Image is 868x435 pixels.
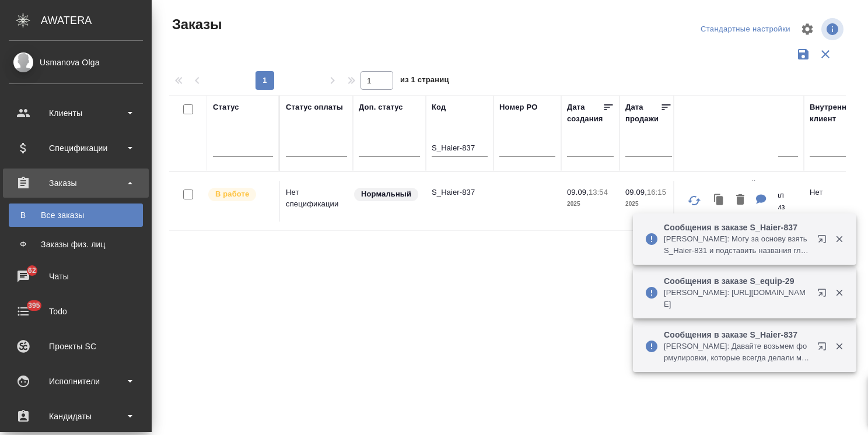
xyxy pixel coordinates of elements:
button: Закрыть [827,341,851,352]
div: Внутренний клиент [810,101,856,125]
p: S_Haier-837 [432,187,488,198]
p: Сообщения в заказе S_equip-29 [664,275,810,287]
div: split button [698,20,793,38]
div: Статус оплаты [286,101,343,113]
div: Кандидаты [9,408,143,425]
p: 16:15 [647,188,666,197]
div: Статус [213,101,239,113]
p: [PERSON_NAME]: [URL][DOMAIN_NAME] [664,287,810,310]
div: Исполнители [9,373,143,390]
div: Заказы физ. лиц [15,238,137,250]
button: Закрыть [827,234,851,244]
div: Все заказы [15,209,137,221]
div: Спецификации [9,139,143,157]
div: Чаты [9,268,143,285]
button: Открыть в новой вкладке [810,227,838,255]
button: Сбросить фильтры [814,43,836,65]
p: 09.09, [567,188,589,197]
div: Дата продажи [625,101,660,125]
span: 62 [21,265,43,276]
p: Сообщения в заказе S_Haier-837 [664,222,810,233]
p: [PERSON_NAME]: Могу за основу взять S_Haier-831 и подставить названия глав оттуда для ру и каз? И... [664,233,810,257]
div: Проекты SC [9,338,143,355]
span: Заказы [169,15,222,34]
p: Нормальный [361,188,411,200]
p: Сообщения в заказе S_Haier-837 [664,329,810,341]
div: Дата создания [567,101,603,125]
div: Доп. статус [359,101,403,113]
a: ВВсе заказы [9,204,143,227]
p: Хайер Электрикал Эпплаенсиз Рус [742,178,798,224]
p: В работе [215,188,249,200]
p: [PERSON_NAME]: Давайте возьмем формулировки, которые всегда делали мы, а не другое БП. [664,341,810,364]
button: Открыть в новой вкладке [810,335,838,363]
p: 2025 [625,198,672,210]
a: ФЗаказы физ. лиц [9,233,143,256]
p: 09.09, [625,188,647,197]
div: Usmanova Olga [9,56,143,69]
div: Код [432,101,446,113]
button: Сохранить фильтры [792,43,814,65]
a: 62Чаты [3,262,149,291]
p: 13:54 [589,188,608,197]
div: Клиенты [9,104,143,122]
div: Выставляет ПМ после принятия заказа от КМа [207,187,273,202]
div: Заказы [9,174,143,192]
a: Проекты SC [3,332,149,361]
div: Todo [9,303,143,320]
span: из 1 страниц [400,73,449,90]
button: Клонировать [708,188,730,212]
span: Посмотреть информацию [821,18,846,40]
span: 395 [21,300,47,311]
div: Номер PO [499,101,537,113]
button: Закрыть [827,287,851,298]
p: 2025 [567,198,614,210]
button: Обновить [680,187,708,215]
button: Открыть в новой вкладке [810,281,838,309]
button: Удалить [730,188,750,212]
span: Настроить таблицу [793,15,821,43]
div: AWATERA [41,9,152,32]
a: 395Todo [3,297,149,326]
p: Нет [810,187,856,198]
td: Нет спецификации [280,181,353,222]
